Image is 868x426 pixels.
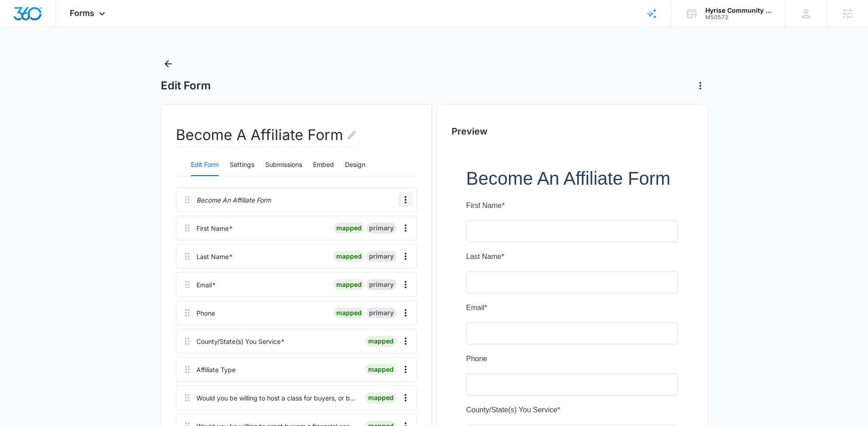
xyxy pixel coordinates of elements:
button: Back [161,57,175,71]
div: mapped [334,251,365,262]
button: Edit Form Name [346,124,357,146]
button: Overflow Menu [398,249,413,264]
div: Affiliate Type [196,365,236,374]
h2: Preview [452,125,693,138]
div: primary [366,251,396,262]
p: Become An Affiliate Form [196,195,271,205]
div: mapped [334,223,365,234]
button: Overflow Menu [398,221,413,235]
h1: Edit Form [161,79,211,93]
div: County/State(s) You Service [196,337,285,346]
div: account name [705,7,772,14]
button: Overflow Menu [398,277,413,292]
div: account id [705,14,772,21]
div: primary [366,279,396,290]
div: mapped [365,392,396,403]
label: Yes [9,355,21,366]
button: Edit Form [191,154,219,176]
label: No [9,369,18,380]
div: mapped [365,364,396,375]
div: mapped [365,336,396,347]
div: Last Name [196,252,233,261]
button: Actions [693,78,708,93]
h2: Become A Affiliate Form [176,124,357,146]
button: Overflow Menu [398,306,413,320]
div: Phone [196,308,215,318]
button: Embed [313,154,334,176]
button: Overflow Menu [398,390,413,405]
button: Submissions [265,154,302,176]
button: Overflow Menu [398,192,413,207]
div: mapped [334,307,365,318]
div: primary [366,307,396,318]
span: Forms [70,8,94,18]
button: Overflow Menu [398,334,413,348]
div: mapped [334,279,365,290]
div: Would you be willing to host a class for buyers, or be a guest in a class or seminar, if asked? [196,393,358,403]
div: primary [366,223,396,234]
button: Overflow Menu [398,362,413,377]
label: Possibly [9,384,36,395]
div: Email [196,280,216,290]
div: First Name [196,223,233,233]
button: Settings [230,154,254,176]
button: Design [345,154,365,176]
